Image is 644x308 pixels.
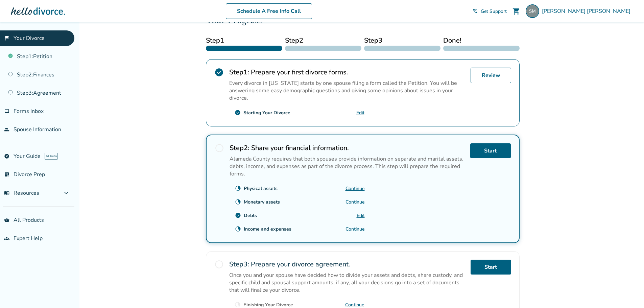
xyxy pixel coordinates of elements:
a: Schedule A Free Info Call [226,3,312,19]
a: Edit [357,212,365,219]
span: inbox [4,109,9,114]
span: Resources [4,189,39,197]
span: list_alt_check [4,172,9,177]
a: Continue [345,302,364,308]
a: Edit [356,110,364,116]
span: phone_in_talk [473,8,478,14]
div: Income and expenses [244,226,291,232]
p: Alameda County requires that both spouses provide information on separate and marital assets, deb... [230,155,465,177]
span: AI beta [45,153,58,160]
span: menu_book [4,190,9,196]
span: Step 2 [285,35,361,46]
iframe: Chat Widget [610,276,644,308]
a: Continue [345,185,365,192]
span: clock_loader_40 [235,199,241,205]
strong: Step 2 : [230,143,249,152]
span: Get Support [481,8,507,15]
span: shopping_basket [4,217,9,223]
a: Review [471,68,511,83]
span: check_circle [214,68,224,77]
strong: Step 3 : [229,260,249,269]
h2: Prepare your divorce agreement. [229,260,465,269]
div: Physical assets [244,185,278,192]
span: clock_loader_40 [235,185,241,191]
span: expand_more [62,189,70,197]
span: check_circle [235,110,241,116]
div: Starting Your Divorce [243,110,290,116]
span: check_circle [235,212,241,218]
span: radio_button_unchecked [214,260,224,269]
span: Step 1 [206,35,282,46]
span: Step 3 [364,35,440,46]
span: clock_loader_40 [235,226,241,232]
a: Start [470,143,511,158]
span: [PERSON_NAME] [PERSON_NAME] [542,7,633,15]
span: clock_loader_40 [235,302,241,308]
a: phone_in_talkGet Support [473,8,507,15]
span: people [4,127,9,132]
p: Every divorce in [US_STATE] starts by one spouse filing a form called the Petition. You will be a... [229,79,465,102]
h2: Share your financial information. [230,143,465,152]
p: Once you and your spouse have decided how to divide your assets and debts, share custody, and spe... [229,271,465,294]
span: explore [4,153,9,159]
h2: Prepare your first divorce forms. [229,68,465,77]
a: Start [471,260,511,275]
span: groups [4,236,9,241]
a: Continue [345,226,365,232]
span: Done! [443,35,520,46]
span: radio_button_unchecked [215,143,224,153]
div: Finishing Your Divorce [243,302,293,308]
img: stacy_morales@hotmail.com [526,4,539,18]
span: flag_2 [4,35,9,41]
div: Debts [244,212,257,219]
span: Forms Inbox [14,108,44,115]
span: shopping_cart [512,7,520,15]
strong: Step 1 : [229,68,249,77]
div: Monetary assets [244,199,280,205]
a: Continue [345,199,365,205]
